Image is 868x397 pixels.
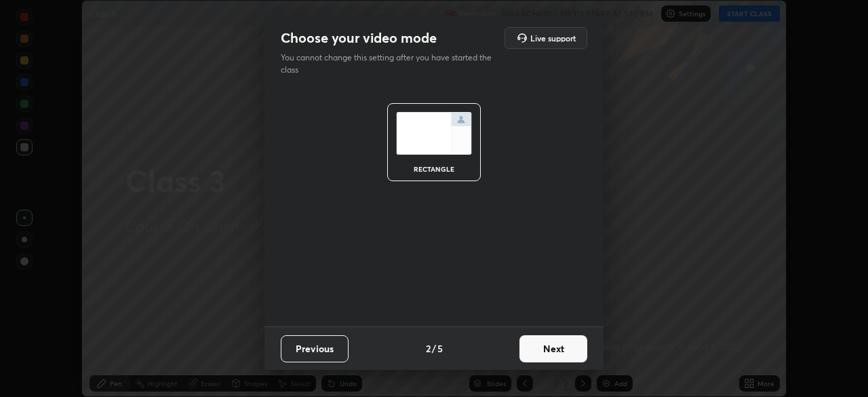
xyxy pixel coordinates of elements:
[281,335,349,362] button: Previous
[432,341,436,356] h4: /
[519,335,587,362] button: Next
[437,341,443,356] h4: 5
[530,34,576,42] h5: Live support
[396,112,472,155] img: normalScreenIcon.ae25ed63.svg
[407,166,461,172] div: rectangle
[281,52,500,76] p: You cannot change this setting after you have started the class
[426,341,431,356] h4: 2
[281,29,437,47] h2: Choose your video mode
